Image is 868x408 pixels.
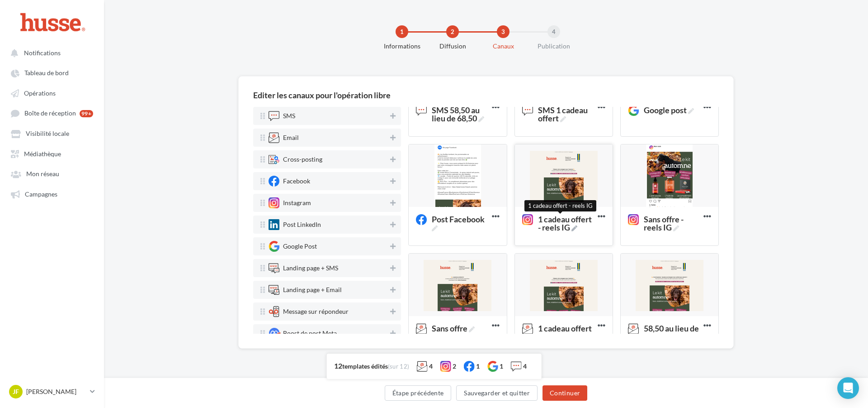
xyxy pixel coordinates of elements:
[5,165,99,182] a: Mon réseau
[416,324,478,334] span: Sans offre
[24,110,76,117] span: Boîte de réception
[283,134,299,141] div: Email
[25,190,57,198] span: Campagnes
[253,91,391,99] div: Editer les canaux pour l'opération libre
[416,106,491,116] span: SMS 58,50 au lieu de 68,50
[283,178,310,184] div: Facebook
[283,330,337,336] div: Boost de post Meta
[24,150,61,158] span: Médiathèque
[628,215,703,225] span: Sans offre - reels IG
[432,215,488,231] span: Post Facebook
[446,25,459,38] div: 2
[476,362,480,371] div: 1
[24,49,61,57] span: Notifications
[283,287,342,293] div: Landing page + Email
[432,324,475,332] span: Sans offre
[474,42,532,51] div: Canaux
[283,221,321,228] div: Post LinkedIn
[837,377,859,399] div: Open Intercom Messenger
[644,106,694,114] span: Google post
[644,215,700,231] span: Sans offre - reels IG
[628,324,703,334] span: 58,50 au lieu de 68,50
[416,215,491,225] span: Post Facebook
[283,243,317,250] div: Google Post
[538,324,594,341] span: 1 cadeau offert
[542,385,587,401] button: Continuer
[525,42,583,51] div: Publication
[5,125,99,141] a: Visibilité locale
[5,44,95,61] button: Notifications
[388,363,410,370] span: (sur 12)
[538,215,594,231] span: 1 cadeau offert - reels IG
[5,145,99,162] a: Médiathèque
[334,361,342,370] span: 12
[538,106,594,122] span: SMS 1 cadeau offert
[5,85,99,101] a: Opérations
[522,106,598,116] span: SMS 1 cadeau offert
[80,110,93,117] div: 99+
[283,113,295,119] div: SMS
[497,25,509,38] div: 3
[283,156,322,163] div: Cross-posting
[500,362,503,371] div: 1
[373,42,431,51] div: Informations
[523,362,527,371] div: 4
[5,186,99,202] a: Campagnes
[522,215,598,225] span: 1 cadeau offert - reels IG
[628,106,698,116] span: Google Post
[283,200,311,206] div: Instagram
[5,105,99,121] a: Boîte de réception 99+
[432,106,488,122] span: SMS 58,50 au lieu de 68,50
[283,265,338,271] div: Landing page + SMS
[453,362,456,371] div: 2
[24,69,69,77] span: Tableau de bord
[424,42,481,51] div: Diffusion
[5,64,99,81] a: Tableau de bord
[429,362,433,371] div: 4
[547,25,560,38] div: 4
[524,200,596,211] div: 1 cadeau offert - reels IG
[7,383,97,400] a: JF [PERSON_NAME]
[24,89,56,97] span: Opérations
[13,387,19,396] span: JF
[522,324,598,334] span: 1 cadeau offert
[26,170,59,178] span: Mon réseau
[283,308,349,315] div: Message sur répondeur
[26,130,69,138] span: Visibilité locale
[396,25,408,38] div: 1
[385,385,452,401] button: Étape précédente
[644,324,700,341] span: 58,50 au lieu de 68,50
[26,387,86,396] p: [PERSON_NAME]
[342,362,388,370] span: templates édités
[456,385,538,401] button: Sauvegarder et quitter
